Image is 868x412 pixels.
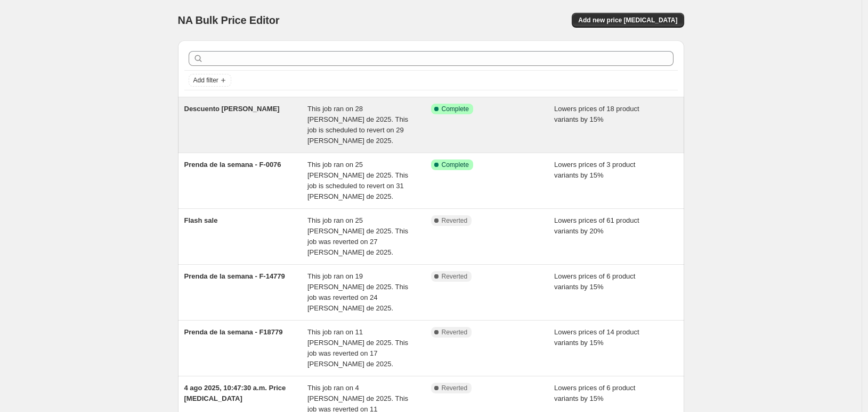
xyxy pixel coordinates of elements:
span: This job ran on 19 [PERSON_NAME] de 2025. This job was reverted on 24 [PERSON_NAME] de 2025. [307,272,408,312]
span: NA Bulk Price Editor [178,14,280,26]
span: Lowers prices of 18 product variants by 15% [554,105,639,123]
span: Reverted [442,216,468,225]
span: Complete [442,105,469,113]
span: Prenda de la semana - F-0076 [184,161,281,169]
button: Add filter [189,74,231,87]
span: Descuento [PERSON_NAME] [184,105,280,113]
span: Lowers prices of 3 product variants by 15% [554,161,635,179]
span: Complete [442,161,469,169]
span: Prenda de la semana - F18779 [184,328,283,336]
span: Flash sale [184,216,218,224]
button: Add new price [MEDICAL_DATA] [572,13,684,28]
span: Lowers prices of 61 product variants by 20% [554,216,639,235]
span: This job ran on 25 [PERSON_NAME] de 2025. This job is scheduled to revert on 31 [PERSON_NAME] de ... [307,161,408,200]
span: This job ran on 28 [PERSON_NAME] de 2025. This job is scheduled to revert on 29 [PERSON_NAME] de ... [307,105,408,145]
span: 4 ago 2025, 10:47:30 a.m. Price [MEDICAL_DATA] [184,384,286,402]
span: Reverted [442,328,468,337]
span: Add new price [MEDICAL_DATA] [578,16,677,24]
span: Reverted [442,384,468,392]
span: Prenda de la semana - F-14779 [184,272,285,280]
span: Add filter [193,76,218,85]
span: Lowers prices of 6 product variants by 15% [554,384,635,402]
span: Lowers prices of 14 product variants by 15% [554,328,639,347]
span: This job ran on 11 [PERSON_NAME] de 2025. This job was reverted on 17 [PERSON_NAME] de 2025. [307,328,408,368]
span: This job ran on 25 [PERSON_NAME] de 2025. This job was reverted on 27 [PERSON_NAME] de 2025. [307,216,408,256]
span: Lowers prices of 6 product variants by 15% [554,272,635,291]
span: Reverted [442,272,468,281]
